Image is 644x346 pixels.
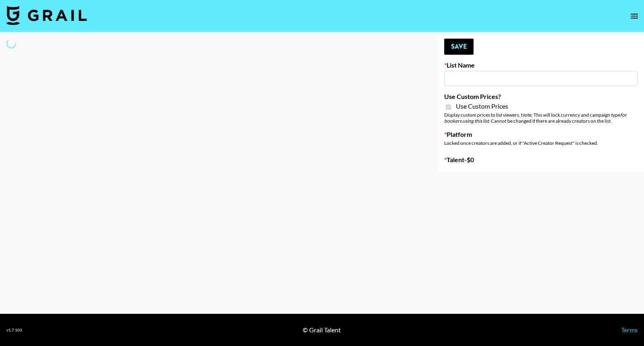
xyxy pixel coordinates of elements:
[444,93,638,101] label: Use Custom Prices?
[444,61,638,69] label: List Name
[621,326,638,334] a: Terms
[444,140,638,146] div: Locked once creators are added, or if "Active Creator Request" is checked.
[6,327,22,333] div: v 1.7.103
[6,6,87,25] img: Grail Talent
[444,156,638,164] label: Talent - $ 0
[444,130,638,138] label: Platform
[626,8,642,24] button: open drawer
[456,102,508,110] span: Use Custom Prices
[444,112,638,124] div: Display custom prices to list viewers. Note: This will lock currency and campaign type . Cannot b...
[303,326,341,334] div: © Grail Talent
[444,112,627,124] em: for bookers using this list
[444,39,474,55] button: Save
